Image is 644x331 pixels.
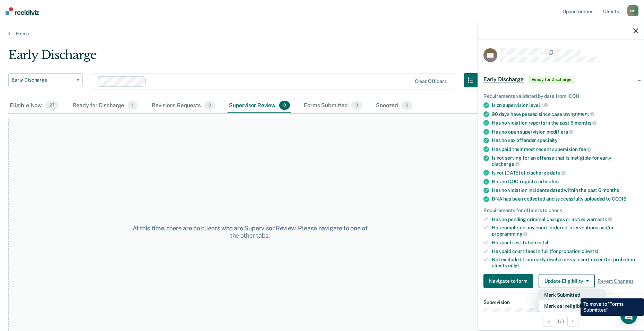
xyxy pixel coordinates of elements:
[508,263,519,268] span: only)
[575,120,596,126] span: months
[8,48,491,68] div: Early Discharge
[71,98,139,113] div: Ready for Discharge
[612,196,626,202] span: CODIS
[541,102,548,108] span: 1
[579,146,591,152] span: fee
[547,129,573,135] span: modifiers
[492,231,527,237] span: programming
[375,98,414,113] div: Snoozed
[483,93,638,99] div: Requirements validated by data from ICON
[542,240,550,245] span: full
[483,274,536,288] a: Navigate to form
[478,68,644,91] div: Early DischargeReady for Discharge
[492,225,638,237] div: Has completed any court-ordered interventions and/or
[11,77,74,83] span: Early Discharge
[150,98,216,113] div: Revisions Requests
[543,316,554,327] button: Previous Opportunity
[539,300,606,312] button: Mark as Ineligible
[8,31,636,37] a: Home
[492,155,638,167] div: Is not serving for an offense that is ineligible for early
[483,274,533,288] button: Navigate to form
[492,102,638,108] div: Is on supervision level
[129,224,370,239] div: At this time, there are no clients who are Supervisor Review. Please navigate to one of the other...
[492,216,638,222] div: Has no pending criminal charges or active
[492,248,638,254] div: Has paid court fees in full (for probation
[492,146,638,152] div: Has paid their most recent supervision
[492,137,638,143] div: Has no sex offender
[492,187,638,193] div: Has no violation incidents dated within the past 6
[529,76,574,83] span: Ready for Discharge
[539,289,606,300] button: Mark Submitted
[602,187,619,193] span: months
[478,312,644,330] div: 1 / 1
[586,217,612,222] span: warrants
[128,101,138,110] span: 1
[45,101,59,110] span: 27
[351,101,362,110] span: 0
[550,170,565,176] span: date
[402,101,412,110] span: 0
[492,196,638,202] div: DNA has been collected and successfully uploaded to
[492,129,638,135] div: Has no open supervision
[492,179,638,185] div: Has no DOC-registered
[8,98,60,113] div: Eligible Now
[539,274,595,288] button: Update Eligibility
[6,7,39,15] img: Recidiviz
[279,101,290,110] span: 0
[204,101,215,110] span: 0
[567,316,578,327] button: Next Opportunity
[492,170,638,176] div: Is not [DATE] of discharge
[492,120,638,126] div: Has no violation reports in the past 6
[598,278,634,284] span: Revert Changes
[415,78,447,84] div: Clear officers
[492,257,638,269] div: Not excluded from early discharge via court order (for probation clients
[483,76,524,83] span: Early Discharge
[545,179,559,184] span: victim
[627,5,638,16] div: N H
[227,98,292,113] div: Supervisor Review
[492,240,638,246] div: Has paid restitution in
[483,299,638,305] dt: Supervision
[302,98,363,113] div: Forms Submitted
[537,137,558,143] span: specialty
[620,307,637,324] div: Open Intercom Messenger
[492,161,520,167] span: discharge
[563,111,594,117] span: assignment
[483,207,638,213] div: Requirements for officers to check
[492,111,638,117] div: 90 days have passed since case
[582,248,598,254] span: clients)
